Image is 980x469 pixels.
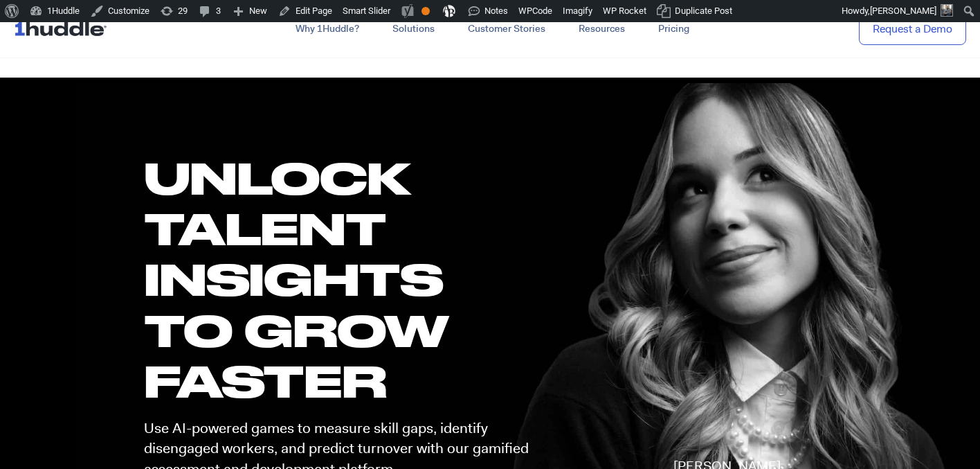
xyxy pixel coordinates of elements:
[14,15,113,42] img: ...
[642,17,706,42] a: Pricing
[279,17,376,42] a: Why 1Huddle?
[376,17,451,42] a: Solutions
[941,4,953,17] img: Avatar photo
[144,152,562,406] h1: UNLOCK TALENT INSIGHTS TO GROW FASTER
[421,7,430,15] div: OK
[562,17,642,42] a: Resources
[451,17,562,42] a: Customer Stories
[870,6,936,16] span: [PERSON_NAME]
[859,12,966,46] a: Request a Demo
